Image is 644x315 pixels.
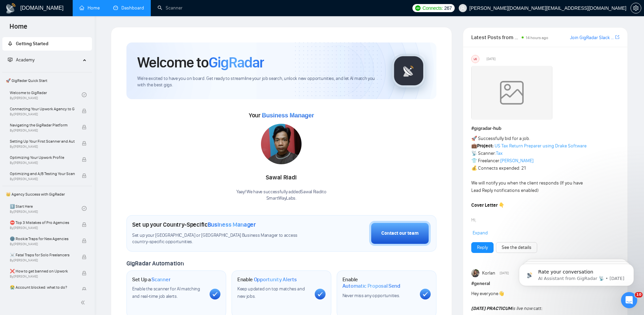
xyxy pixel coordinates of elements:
span: Academy [16,57,34,63]
span: lock [82,287,87,292]
iframe: Intercom notifications message [509,250,644,297]
span: By [PERSON_NAME] [10,128,75,133]
span: GigRadar [209,53,264,71]
a: searchScanner [158,5,183,11]
span: user [460,6,465,10]
a: dashboardDashboard [113,5,144,11]
span: Getting Started [16,41,48,47]
a: 1️⃣ Start HereBy[PERSON_NAME] [10,201,82,216]
button: See the details [496,242,537,253]
img: gigradar-logo.png [392,54,426,88]
a: Tax [496,150,503,156]
span: 😭 Account blocked: what to do? [10,284,75,291]
img: 1699265967047-IMG-20231101-WA0009.jpg [261,124,302,164]
span: We're excited to have you on board. Get ready to streamline your job search, unlock new opportuni... [137,76,381,88]
span: check-circle [82,92,87,97]
div: Yaay! We have successfully added Sawal Riadi to [236,189,327,202]
span: lock [82,141,87,146]
span: Expand [473,230,488,236]
span: Never miss any opportunities. [342,293,400,298]
span: By [PERSON_NAME] [10,275,75,279]
span: lock [82,125,87,130]
h1: Set up your Country-Specific [132,221,256,228]
a: See the details [502,244,531,251]
span: fund-projection-screen [8,57,13,62]
span: Automatic Proposal Send [342,283,400,289]
span: lock [82,109,87,113]
button: setting [630,3,641,13]
a: US Tax Return Preparer using Drake Software [495,143,587,149]
span: By [PERSON_NAME] [10,177,75,181]
span: ☠️ Fatal Traps for Solo Freelancers [10,252,75,258]
span: lock [82,238,87,243]
button: Contact our team [369,221,431,246]
a: Reply [477,244,488,251]
span: [DATE] [486,56,496,62]
span: 🚀 GigRadar Quick Start [3,74,91,87]
a: setting [630,5,641,11]
em: is live now [471,306,532,311]
h1: Enable [342,276,414,289]
span: Your [249,112,314,119]
span: Latest Posts from the GigRadar Community [471,33,520,41]
img: logo [5,3,16,14]
span: rocket [8,41,13,46]
span: export [615,34,619,40]
span: Optimizing Your Upwork Profile [10,154,75,161]
span: Enable the scanner for AI matching and real-time job alerts. [132,286,200,299]
span: Korlan [482,269,495,277]
strong: Cover Letter 👇 [471,202,504,208]
span: 10 [635,292,643,297]
span: Setting Up Your First Scanner and Auto-Bidder [10,138,75,145]
iframe: Intercom live chat [621,292,637,308]
strong: Project: [477,143,494,149]
span: double-left [80,299,87,306]
div: Sawal Riadi [236,172,327,183]
span: By [PERSON_NAME] [10,145,75,149]
strong: [DATE] PRACTICUM [471,306,512,311]
span: GigRadar Automation [126,260,184,267]
div: US [472,55,479,63]
h1: # gigradar-hub [471,125,619,132]
img: weqQh+iSagEgQAAAABJRU5ErkJggg== [471,66,552,120]
span: check-circle [82,206,87,211]
h1: # general [471,280,619,287]
span: Optimizing and A/B Testing Your Scanner for Better Results [10,170,75,177]
span: lock [82,271,87,276]
span: Academy [8,57,34,63]
span: By [PERSON_NAME] [10,112,75,116]
img: Korlan [471,269,479,277]
span: By [PERSON_NAME] [10,161,75,165]
span: 267 [444,4,452,12]
span: 👋 [498,291,504,296]
span: setting [631,5,641,11]
span: 🌚 Rookie Traps for New Agencies [10,235,75,242]
h1: Enable [237,276,297,283]
span: Keep updated on top matches and new jobs. [237,286,305,299]
p: SmartWayLabs . [236,195,327,202]
span: By [PERSON_NAME] [10,226,75,230]
span: Scanner [151,276,170,283]
div: Contact our team [381,230,419,237]
span: 14 hours ago [526,35,548,40]
button: Reply [471,242,494,253]
span: [DATE] [500,270,509,276]
span: Home [4,22,33,36]
h1: Set Up a [132,276,170,283]
span: By [PERSON_NAME] [10,258,75,262]
span: ❌ How to get banned on Upwork [10,268,75,275]
span: lock [82,173,87,178]
span: lock [82,222,87,227]
h1: Welcome to [137,53,264,71]
a: [PERSON_NAME] [500,158,533,164]
a: homeHome [79,5,100,11]
a: export [615,34,619,40]
img: upwork-logo.png [415,5,421,11]
span: lock [82,255,87,259]
span: Connects: [423,4,443,12]
span: Opportunity Alerts [254,276,297,283]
